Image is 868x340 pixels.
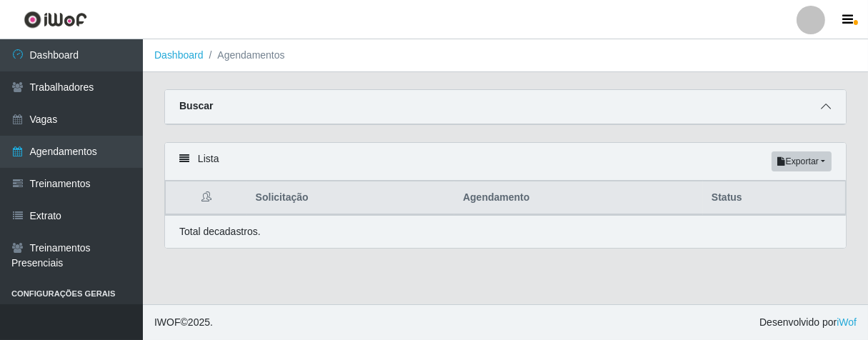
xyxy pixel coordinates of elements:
[154,315,213,330] span: © 2025 .
[703,181,846,215] th: Status
[165,143,846,181] div: Lista
[154,49,204,61] a: Dashboard
[204,48,285,63] li: Agendamentos
[143,39,868,72] nav: breadcrumb
[247,181,454,215] th: Solicitação
[454,181,703,215] th: Agendamento
[154,316,181,328] span: IWOF
[772,151,832,171] button: Exportar
[759,315,857,330] span: Desenvolvido por
[837,316,857,328] a: iWof
[179,224,261,239] p: Total de cadastros.
[24,11,87,29] img: CoreUI Logo
[179,100,213,111] strong: Buscar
